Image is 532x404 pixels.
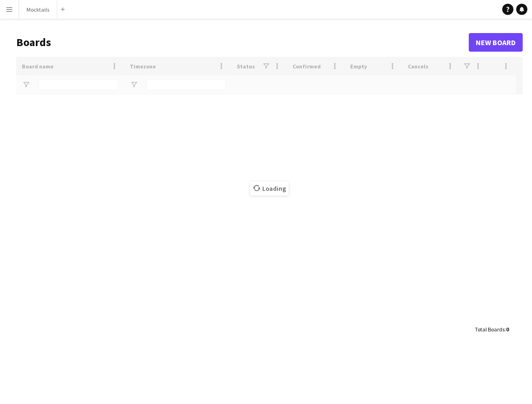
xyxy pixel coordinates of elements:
[16,35,469,49] h1: Boards
[475,320,509,338] div: :
[250,182,289,195] span: Loading
[475,326,505,333] span: Total Boards
[19,0,57,19] button: Mocktails
[469,33,523,52] a: New Board
[506,326,509,333] span: 0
